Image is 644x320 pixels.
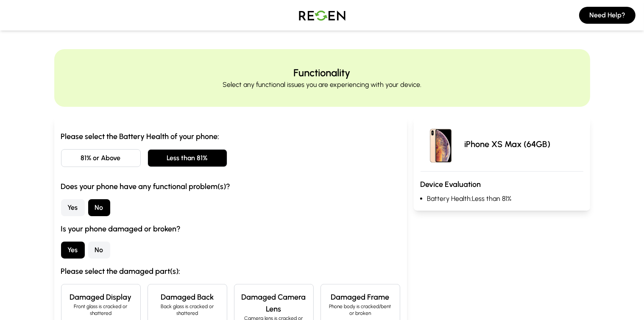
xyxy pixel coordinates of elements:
p: Phone body is cracked/bent or broken [328,303,393,317]
button: Yes [61,199,85,216]
h4: Damaged Frame [328,291,393,303]
button: 81% or Above [61,149,141,167]
button: Need Help? [579,7,636,24]
h2: Functionality [294,66,351,80]
h3: Please select the damaged part(s): [61,265,400,277]
h3: Is your phone damaged or broken? [61,223,400,235]
h4: Damaged Display [68,291,134,303]
h3: Does your phone have any functional problem(s)? [61,181,400,192]
button: Less than 81% [148,149,227,167]
button: Yes [61,242,85,259]
p: Front glass is cracked or shattered [68,303,134,317]
p: Select any functional issues you are experiencing with your device. [223,80,421,90]
p: iPhone XS Max (64GB) [465,138,551,150]
h4: Damaged Camera Lens [241,291,307,315]
button: No [88,242,110,259]
h4: Damaged Back [155,291,220,303]
img: iPhone XS Max [421,124,461,164]
h3: Device Evaluation [421,178,583,190]
p: Back glass is cracked or shattered [155,303,220,317]
button: No [88,199,110,216]
h3: Please select the Battery Health of your phone: [61,131,400,142]
li: Battery Health: Less than 81% [427,194,583,204]
img: Logo [293,3,352,27]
